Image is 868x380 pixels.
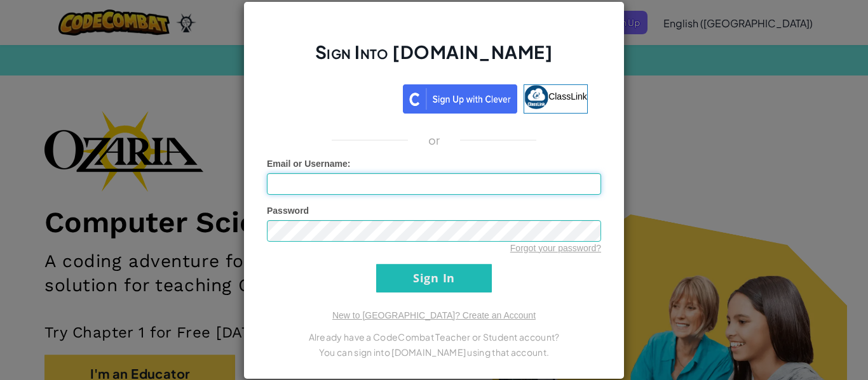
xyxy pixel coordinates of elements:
[376,264,492,292] input: Sign In
[332,310,536,320] a: New to [GEOGRAPHIC_DATA]? Create an Account
[267,40,601,77] h2: Sign Into [DOMAIN_NAME]
[267,344,601,360] p: You can sign into [DOMAIN_NAME] using that account.
[524,85,548,109] img: classlink-logo-small.png
[428,133,440,148] p: or
[267,329,601,344] p: Already have a CodeCombat Teacher or Student account?
[510,243,601,253] a: Forgot your password?
[267,159,348,169] span: Email or Username
[548,91,587,101] span: ClassLink
[274,83,403,111] iframe: Sign in with Google Button
[267,157,351,170] label: :
[403,84,517,114] img: clever_sso_button@2x.png
[267,206,309,216] span: Password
